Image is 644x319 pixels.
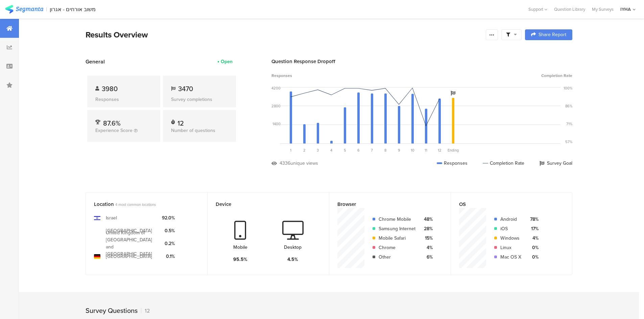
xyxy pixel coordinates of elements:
[162,214,175,221] div: 92.0%
[540,160,572,167] div: Survey Goal
[527,225,539,232] div: 17%
[344,148,346,153] span: 5
[379,216,415,223] div: Chrome Mobile
[528,4,547,15] div: Support
[216,201,310,208] div: Device
[384,148,386,153] span: 8
[459,201,553,208] div: OS
[565,139,572,144] div: 57%
[46,5,47,13] div: |
[271,73,292,79] span: Responses
[527,235,539,242] div: 4%
[500,244,521,251] div: Linux
[421,216,433,223] div: 48%
[527,254,539,261] div: 0%
[451,91,455,96] i: Survey Goal
[541,73,572,79] span: Completion Rate
[106,214,117,221] div: Israel
[178,84,193,94] span: 3470
[425,148,427,153] span: 11
[177,118,184,125] div: 12
[106,229,157,258] div: United Kingdom of [GEOGRAPHIC_DATA] and [GEOGRAPHIC_DATA]
[50,6,96,12] div: משוב אורחים - אגרון
[398,148,400,153] span: 9
[379,235,415,242] div: Mobile Safari
[551,6,589,12] a: Question Library
[527,216,539,223] div: 78%
[527,244,539,251] div: 0%
[566,121,572,127] div: 71%
[5,5,43,14] img: segmanta logo
[106,253,152,260] div: [GEOGRAPHIC_DATA]
[171,127,215,134] span: Number of questions
[272,121,281,127] div: 1400
[330,148,332,153] span: 4
[271,103,281,109] div: 2800
[103,118,121,128] span: 87.6%
[303,148,306,153] span: 2
[115,202,156,207] span: 4 most common locations
[94,201,188,208] div: Location
[500,254,521,261] div: Mac OS X
[411,148,414,153] span: 10
[86,305,138,316] div: Survey Questions
[171,96,228,103] div: Survey completions
[437,160,468,167] div: Responses
[421,225,433,232] div: 28%
[86,58,105,65] span: General
[357,148,360,153] span: 6
[379,225,415,232] div: Samsung Internet
[233,244,247,251] div: Mobile
[162,227,175,234] div: 0.5%
[564,85,572,91] div: 100%
[565,103,572,109] div: 86%
[371,148,373,153] span: 7
[233,256,247,263] div: 95.5%
[421,244,433,251] div: 4%
[162,253,175,260] div: 0.1%
[290,160,318,167] div: unique views
[500,235,521,242] div: Windows
[86,29,482,41] div: Results Overview
[500,225,521,232] div: iOS
[483,160,524,167] div: Completion Rate
[438,148,442,153] span: 12
[539,32,566,37] span: Share Report
[379,244,415,251] div: Chrome
[287,256,298,263] div: 4.5%
[620,6,631,12] div: IYHA
[421,254,433,261] div: 6%
[500,216,521,223] div: Android
[337,201,431,208] div: Browser
[271,85,281,91] div: 4200
[446,148,460,153] div: Ending
[284,244,302,251] div: Desktop
[221,58,233,65] div: Open
[106,227,152,234] div: [GEOGRAPHIC_DATA]
[95,96,152,103] div: Responses
[141,307,150,315] div: 12
[271,58,572,65] div: Question Response Dropoff
[95,127,133,134] span: Experience Score
[102,84,118,94] span: 3980
[421,235,433,242] div: 15%
[379,254,415,261] div: Other
[317,148,319,153] span: 3
[290,148,291,153] span: 1
[280,160,290,167] div: 4336
[162,240,175,247] div: 0.2%
[589,6,617,12] a: My Surveys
